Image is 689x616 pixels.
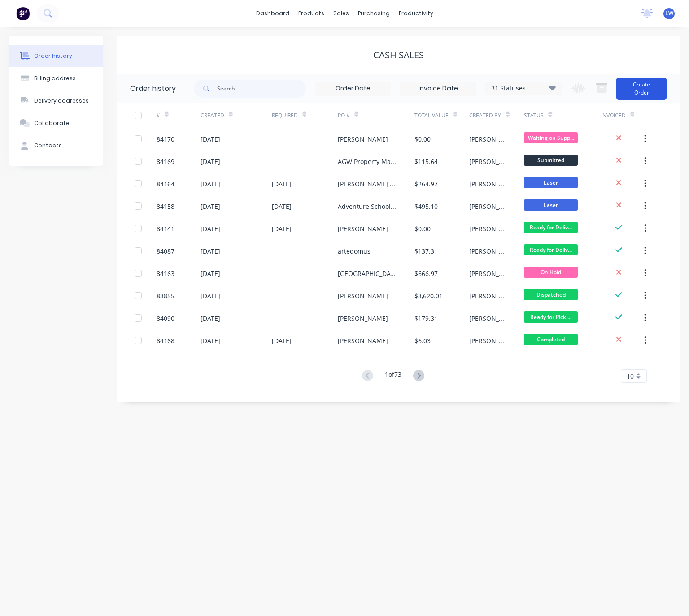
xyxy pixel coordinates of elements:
[524,155,578,166] span: Submitted
[414,157,438,166] div: $115.64
[9,67,103,90] button: Billing address
[414,291,443,301] div: $3,620.01
[486,83,561,93] div: 31 Statuses
[385,370,401,383] div: 1 of 73
[414,112,449,120] div: Total Value
[524,132,578,143] span: Waiting on Supp...
[338,269,397,278] div: [GEOGRAPHIC_DATA] - [PERSON_NAME]
[201,103,272,128] div: Created
[524,267,578,278] span: On Hold
[469,291,506,301] div: [PERSON_NAME]
[272,103,338,128] div: Required
[373,50,424,60] div: Cash Sales
[217,80,306,98] input: Search...
[338,336,388,345] div: [PERSON_NAME]
[201,336,220,345] div: [DATE]
[524,311,578,323] span: Ready for Pick ...
[524,334,578,345] span: Completed
[414,179,438,189] div: $264.97
[616,78,667,100] button: Create Order
[157,134,174,144] div: 84170
[469,157,506,166] div: [PERSON_NAME]
[401,82,476,95] input: Invoice Date
[201,112,224,120] div: Created
[627,371,634,381] span: 10
[469,103,524,128] div: Created By
[469,202,506,211] div: [PERSON_NAME]
[338,202,397,211] div: Adventure School - [PERSON_NAME]
[414,336,431,345] div: $6.03
[414,134,431,144] div: $0.00
[272,112,298,120] div: Required
[469,179,506,189] div: [PERSON_NAME]
[157,179,174,189] div: 84164
[201,157,220,166] div: [DATE]
[157,291,174,301] div: 83855
[601,103,645,128] div: Invoiced
[252,7,294,20] a: dashboard
[157,224,174,233] div: 84141
[294,7,329,20] div: products
[414,246,438,256] div: $137.31
[157,112,160,120] div: #
[272,224,292,233] div: [DATE]
[524,289,578,300] span: Dispatched
[201,246,220,256] div: [DATE]
[9,90,103,112] button: Delivery addresses
[394,7,438,20] div: productivity
[524,112,544,120] div: Status
[338,246,371,256] div: artedomus
[524,177,578,188] span: Laser
[157,103,201,128] div: #
[469,224,506,233] div: [PERSON_NAME]
[414,314,438,323] div: $179.31
[130,83,176,94] div: Order history
[157,314,174,323] div: 84090
[524,244,578,255] span: Ready for Deliv...
[201,269,220,278] div: [DATE]
[338,112,350,120] div: PO #
[201,314,220,323] div: [DATE]
[9,45,103,67] button: Order history
[469,134,506,144] div: [PERSON_NAME]
[34,142,62,150] div: Contacts
[157,269,174,278] div: 84163
[9,112,103,134] button: Collaborate
[338,103,414,128] div: PO #
[469,246,506,256] div: [PERSON_NAME]
[272,336,292,345] div: [DATE]
[34,52,72,60] div: Order history
[157,246,174,256] div: 84087
[34,119,70,127] div: Collaborate
[201,291,220,301] div: [DATE]
[353,7,394,20] div: purchasing
[469,112,501,120] div: Created By
[338,314,388,323] div: [PERSON_NAME]
[157,202,174,211] div: 84158
[9,134,103,157] button: Contacts
[414,269,438,278] div: $666.97
[338,134,388,144] div: [PERSON_NAME]
[414,202,438,211] div: $495.10
[201,202,220,211] div: [DATE]
[338,224,388,233] div: [PERSON_NAME]
[272,202,292,211] div: [DATE]
[414,224,431,233] div: $0.00
[34,97,89,105] div: Delivery addresses
[34,74,76,82] div: Billing address
[524,222,578,233] span: Ready for Deliv...
[601,112,626,120] div: Invoiced
[16,7,30,20] img: Factory
[338,157,397,166] div: AGW Property Maintenance - [PERSON_NAME]
[524,103,601,128] div: Status
[665,9,673,17] span: LW
[524,199,578,211] span: Laser
[315,82,391,95] input: Order Date
[414,103,469,128] div: Total Value
[157,336,174,345] div: 84168
[201,179,220,189] div: [DATE]
[469,314,506,323] div: [PERSON_NAME]
[338,291,388,301] div: [PERSON_NAME]
[201,134,220,144] div: [DATE]
[469,269,506,278] div: [PERSON_NAME]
